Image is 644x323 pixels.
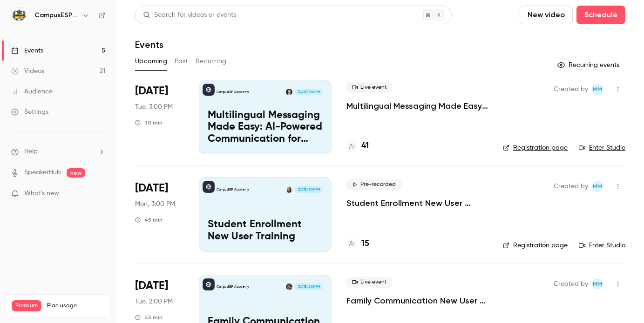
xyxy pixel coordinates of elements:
[592,84,603,95] span: Mairin Matthews
[11,46,43,55] div: Events
[135,297,173,306] span: Tue, 2:00 PM
[67,168,85,178] span: new
[11,147,105,157] li: help-dropdown-opener
[135,314,163,321] div: 45 min
[286,186,292,193] img: Mairin Matthews
[135,278,168,293] span: [DATE]
[47,302,105,310] span: Plan usage
[135,181,168,196] span: [DATE]
[593,278,602,290] span: MM
[503,241,568,250] a: Registration page
[553,58,625,73] button: Recurring events
[196,54,227,69] button: Recurring
[94,190,105,198] iframe: Noticeable Trigger
[24,168,61,178] a: SpeakerHub
[346,100,488,112] a: Multilingual Messaging Made Easy: AI-Powered Communication for Spanish-Speaking Families
[199,80,332,154] a: Multilingual Messaging Made Easy: AI-Powered Communication for Spanish-Speaking FamiliesCampusESP...
[346,140,369,152] a: 41
[135,54,167,69] button: Upcoming
[361,140,369,152] h4: 41
[175,54,188,69] button: Past
[286,89,292,95] img: Albert Perera
[12,8,27,23] img: CampusESP Academy
[554,278,588,290] span: Created by
[135,80,184,154] div: Oct 14 Tue, 3:00 PM (America/New York)
[361,237,369,250] h4: 15
[208,110,323,145] p: Multilingual Messaging Made Easy: AI-Powered Communication for Spanish-Speaking Families
[135,177,184,251] div: Oct 20 Mon, 3:00 PM (America/New York)
[593,84,602,95] span: MM
[295,186,322,193] span: [DATE] 3:00 PM
[346,82,393,93] span: Live event
[135,216,163,224] div: 45 min
[346,198,488,209] a: Student Enrollment New User Training
[143,10,236,20] div: Search for videos or events
[135,102,173,112] span: Tue, 3:00 PM
[217,284,249,289] p: CampusESP Academy
[346,295,488,306] a: Family Communication New User Training
[295,283,322,290] span: [DATE] 2:00 PM
[217,187,249,192] p: CampusESP Academy
[24,189,59,198] span: What's new
[554,181,588,192] span: Created by
[286,283,292,290] img: Mira Gandhi
[503,143,568,152] a: Registration page
[217,90,249,94] p: CampusESP Academy
[579,241,625,250] a: Enter Studio
[554,84,588,95] span: Created by
[576,6,625,24] button: Schedule
[346,179,401,190] span: Pre-recorded
[135,119,163,126] div: 30 min
[579,143,625,152] a: Enter Studio
[199,177,332,251] a: Student Enrollment New User TrainingCampusESP AcademyMairin Matthews[DATE] 3:00 PMStudent Enrollm...
[593,181,602,192] span: MM
[295,89,322,95] span: [DATE] 3:00 PM
[592,181,603,192] span: Mairin Matthews
[24,147,38,157] span: Help
[346,237,369,250] a: 15
[11,87,53,96] div: Audience
[208,219,323,243] p: Student Enrollment New User Training
[135,199,175,209] span: Mon, 3:00 PM
[12,300,41,311] span: Premium
[11,66,44,76] div: Videos
[346,277,393,288] span: Live event
[592,278,603,290] span: Mairin Matthews
[135,39,163,50] h1: Events
[11,107,48,117] div: Settings
[34,11,78,20] h6: CampusESP Academy
[520,6,573,24] button: New video
[135,84,168,99] span: [DATE]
